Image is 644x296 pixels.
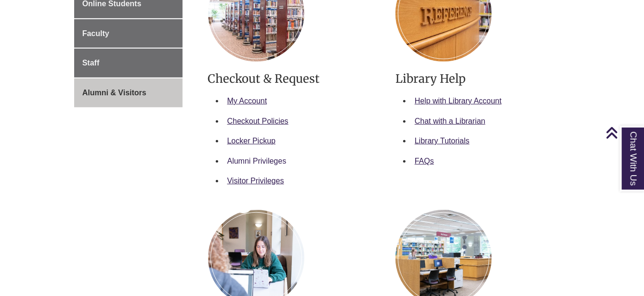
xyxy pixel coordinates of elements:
a: Back to Top [605,126,642,139]
a: Library Tutorials [415,137,470,145]
h3: Library Help [395,71,568,86]
h3: Checkout & Request [208,71,381,86]
a: Visitor Privileges [227,177,284,185]
a: Alumni & Visitors [74,78,183,107]
a: Alumni Privileges [227,157,287,165]
a: Locker Pickup [227,137,276,145]
a: Staff [74,49,183,77]
a: Faculty [74,19,183,48]
a: My Account [227,97,267,105]
a: Help with Library Account [415,97,502,105]
a: Chat with a Librarian [415,117,486,125]
a: FAQs [415,157,434,165]
a: Checkout Policies [227,117,289,125]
